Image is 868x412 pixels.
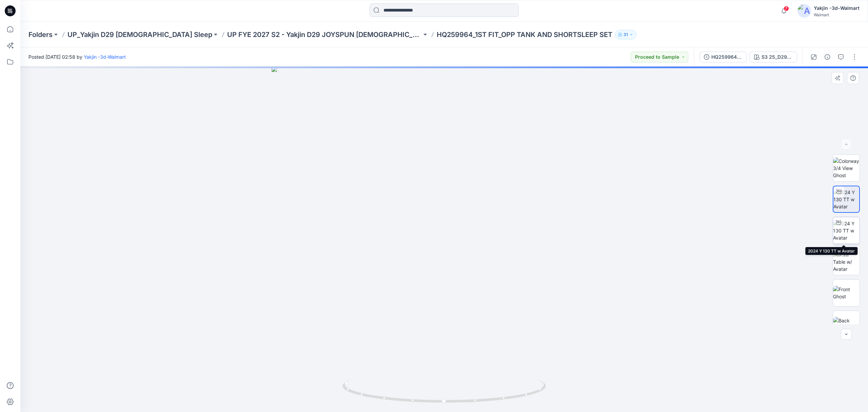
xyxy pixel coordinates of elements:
span: 7 [784,6,789,11]
button: S3 25_D29_JS_LEOPARD_RPT_WinterWhite_CW14_KOM rptcc [750,52,797,62]
div: Walmart [814,12,860,17]
img: Turn Table w/ Avatar [833,251,860,273]
div: Yakjin -3d-Walmart [814,4,860,12]
img: Front Ghost [833,286,860,300]
p: 31 [624,31,628,38]
img: Back Ghost [833,317,860,331]
p: HQ259964_1ST FIT_OPP TANK AND SHORTSLEEP SET [437,30,612,39]
a: Yakjin -3d-Walmart [84,54,126,60]
img: 2024 Y 130 TT w Avatar [833,189,859,210]
div: HQ259964_1ST FIT_OPP TANK AND SHORTSLEEP SET [711,53,743,61]
button: 31 [615,30,636,39]
span: Posted [DATE] 02:58 by [28,53,126,60]
img: Colorway 3/4 View Ghost [833,157,860,179]
a: UP FYE 2027 S2 - Yakjin D29 JOYSPUN [DEMOGRAPHIC_DATA] Sleepwear [227,30,422,39]
a: UP_Yakjin D29 [DEMOGRAPHIC_DATA] Sleep [67,30,212,39]
a: Folders [28,30,53,39]
button: HQ259964_1ST FIT_OPP TANK AND SHORTSLEEP SET [699,52,747,62]
button: Details [822,52,833,62]
img: avatar [797,4,811,18]
div: S3 25_D29_JS_LEOPARD_RPT_WinterWhite_CW14_KOM rptcc [762,53,793,61]
img: 2024 Y 130 TT w Avatar [833,220,860,241]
